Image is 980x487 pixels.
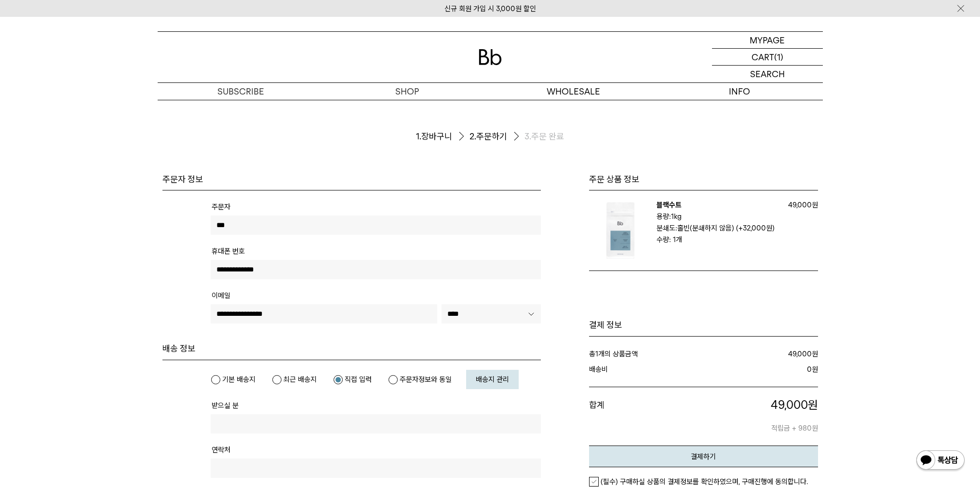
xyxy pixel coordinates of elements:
span: 2. [470,131,476,142]
h4: 주문자 정보 [162,174,541,185]
strong: (+32,000원) [736,224,775,232]
img: 카카오톡 채널 1:1 채팅 버튼 [915,449,966,473]
li: 장바구니 [416,129,470,145]
img: 로고 [479,49,502,65]
em: (필수) 구매하실 상품의 결제정보를 확인하였으며, 구매진행에 동의합니다. [601,477,808,486]
p: 분쇄도: [657,222,775,234]
span: 49,000 [771,398,808,412]
a: 배송지 관리 [466,370,519,389]
strong: 49,000 [788,350,812,358]
strong: 1 [595,350,598,358]
p: MYPAGE [750,32,785,48]
button: 결제하기 [589,446,818,467]
p: 적립금 + 980원 [687,413,818,434]
a: SHOP [324,83,490,100]
span: 1. [416,131,421,142]
span: 받으실 분 [212,401,239,410]
dt: 합계 [589,397,688,434]
strong: 0 [807,365,812,374]
h1: 결제 정보 [589,319,818,331]
span: 휴대폰 번호 [212,247,245,256]
img: 블랙수트 [589,199,652,262]
span: 3. [524,131,531,142]
p: 수량: 1개 [657,234,779,245]
a: MYPAGE [712,32,823,49]
span: 배송지 관리 [476,375,509,384]
span: 주문자 [212,203,230,211]
label: 주문자정보와 동일 [388,375,452,384]
a: CART (1) [712,49,823,66]
dd: 원 [713,348,818,360]
p: 49,000원 [779,199,818,211]
em: 결제하기 [691,452,716,461]
p: 용량: [657,211,775,222]
p: CART [752,49,774,65]
dd: 원 [707,364,818,375]
p: WHOLESALE [490,83,657,100]
li: 주문하기 [470,129,524,145]
span: 연락처 [212,446,230,454]
li: 주문 완료 [524,131,564,142]
a: 신규 회원 가입 시 3,000원 할인 [444,4,536,13]
dt: 총 개의 상품금액 [589,348,713,360]
b: 1kg [671,212,682,221]
label: 기본 배송지 [211,375,255,384]
span: 이메일 [212,291,230,300]
p: INFO [657,83,823,100]
a: SUBSCRIBE [158,83,324,100]
a: 블랙수트 [657,201,682,209]
p: 원 [687,397,818,413]
label: 최근 배송지 [272,375,317,384]
b: 홀빈(분쇄하지 않음) [677,224,734,232]
label: 직접 입력 [333,375,372,384]
h3: 주문 상품 정보 [589,174,818,185]
h4: 배송 정보 [162,343,541,354]
p: SEARCH [750,66,785,82]
p: (1) [774,49,783,65]
dt: 배송비 [589,364,708,375]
